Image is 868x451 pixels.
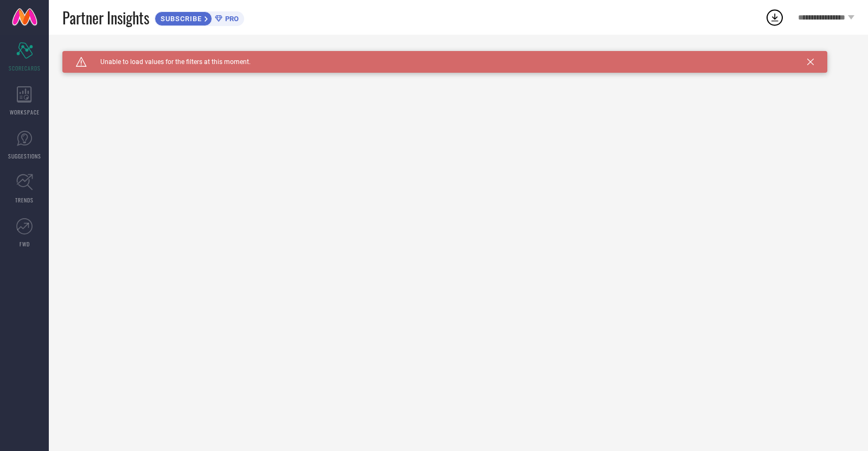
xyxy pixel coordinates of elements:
a: SUBSCRIBEPRO [155,9,244,26]
span: Unable to load values for the filters at this moment. [87,58,251,66]
span: SUBSCRIBE [155,15,205,23]
span: PRO [222,15,239,23]
span: SUGGESTIONS [8,152,41,160]
div: Unable to load filters at this moment. Please try later. [62,51,854,60]
span: Partner Insights [62,7,149,29]
div: Open download list [765,8,784,27]
span: TRENDS [15,196,34,204]
span: FWD [20,240,30,248]
span: WORKSPACE [10,108,40,116]
span: SCORECARDS [9,64,41,72]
